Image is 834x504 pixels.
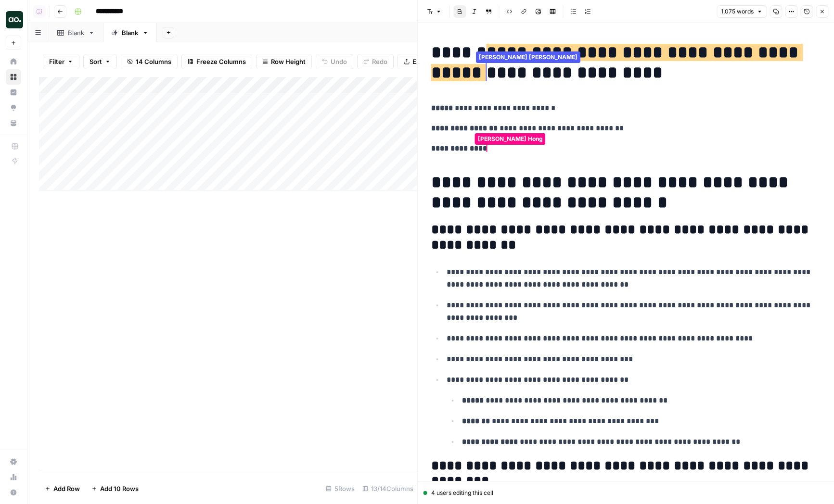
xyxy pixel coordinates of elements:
span: Add Row [53,484,80,493]
span: Row Height [271,57,306,66]
a: Blank [49,23,103,42]
a: Browse [6,69,21,85]
button: Redo [357,54,394,69]
div: Blank [122,28,138,38]
button: Add Row [39,481,86,496]
a: Opportunities [6,100,21,115]
button: Freeze Columns [181,54,252,69]
button: Filter [43,54,79,69]
span: 1,075 words [721,7,754,16]
button: Add 10 Rows [86,481,144,496]
button: Sort [83,54,117,69]
a: Your Data [6,115,21,131]
div: Blank [68,28,84,38]
span: Sort [90,57,102,66]
button: Undo [316,54,353,69]
button: Workspace: AirOps Builders [6,8,21,32]
span: Freeze Columns [196,57,246,66]
a: Blank [103,23,157,42]
span: 14 Columns [136,57,171,66]
button: 14 Columns [121,54,178,69]
span: Undo [331,57,347,66]
a: Usage [6,469,21,485]
button: Export CSV [398,54,453,69]
button: Help + Support [6,485,21,500]
div: 13/14 Columns [359,481,417,496]
button: 1,075 words [717,5,767,18]
a: Home [6,54,21,69]
div: 4 users editing this cell [423,489,829,497]
img: AirOps Builders Logo [6,11,23,28]
span: Filter [49,57,64,66]
div: 5 Rows [322,481,359,496]
span: Redo [372,57,387,66]
button: Row Height [256,54,312,69]
a: Insights [6,85,21,100]
span: Add 10 Rows [100,484,139,493]
a: Settings [6,454,21,469]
